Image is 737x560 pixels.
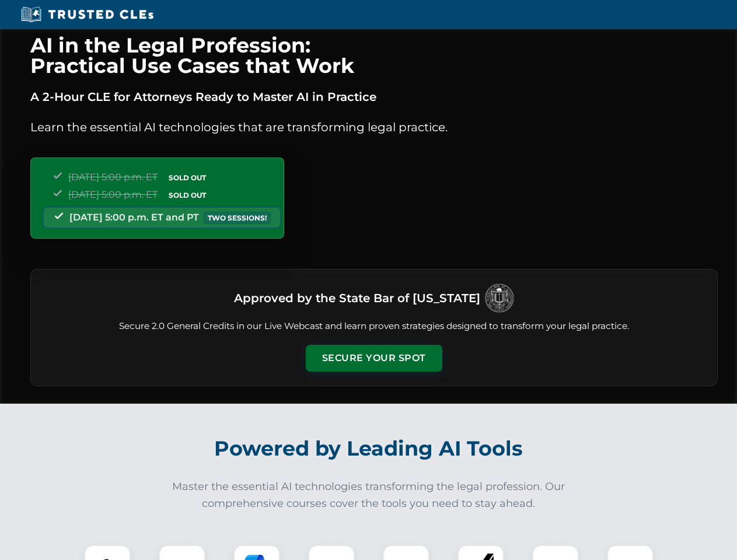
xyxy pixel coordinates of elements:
button: Secure Your Spot [306,345,442,372]
span: [DATE] 5:00 p.m. ET [68,171,158,183]
img: Trusted CLEs [18,6,157,23]
h2: Powered by Leading AI Tools [46,428,692,469]
span: SOLD OUT [165,171,210,184]
p: Master the essential AI technologies transforming the legal profession. Our comprehensive courses... [165,478,573,512]
h3: Approved by the State Bar of [US_STATE] [234,288,480,309]
p: Learn the essential AI technologies that are transforming legal practice. [30,118,718,136]
span: [DATE] 5:00 p.m. ET [68,189,158,200]
img: Logo [485,283,514,313]
p: A 2-Hour CLE for Attorneys Ready to Master AI in Practice [30,87,718,106]
h1: AI in the Legal Profession: Practical Use Cases that Work [30,35,718,76]
span: SOLD OUT [165,189,210,201]
p: Secure 2.0 General Credits in our Live Webcast and learn proven strategies designed to transform ... [45,320,703,333]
